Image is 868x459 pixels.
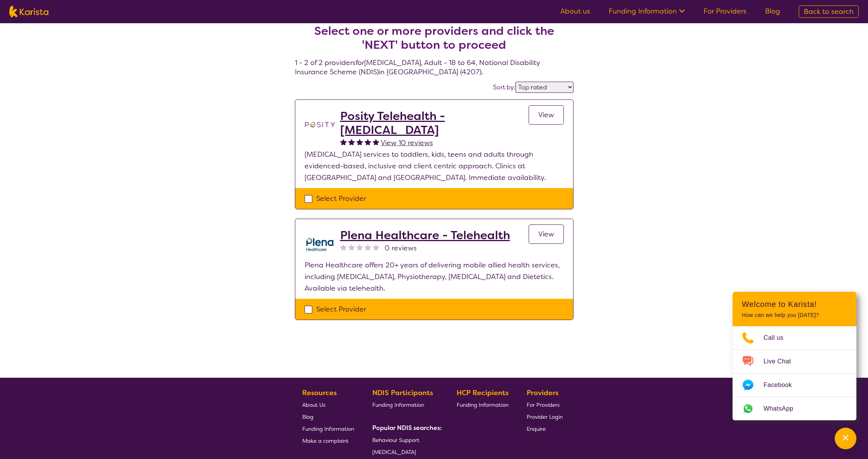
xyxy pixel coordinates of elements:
[356,139,363,145] img: fullstar
[381,138,433,147] span: View 10 reviews
[305,259,564,294] p: Plena Healthcare offers 20+ years of delivering mobile allied health services, including [MEDICAL...
[733,292,856,420] div: Channel Menu
[538,110,554,120] span: View
[302,423,354,435] a: Funding Information
[365,139,371,145] img: fullstar
[295,5,574,77] h4: 1 - 2 of 2 providers for [MEDICAL_DATA] , Adult - 18 to 64 , National Disability Insurance Scheme...
[527,401,560,408] span: For Providers
[560,7,590,16] a: About us
[764,356,800,367] span: Live Chat
[764,332,793,344] span: Call us
[302,425,354,432] span: Funding Information
[742,300,847,309] h2: Welcome to Karista!
[372,401,424,408] span: Funding Information
[302,435,354,447] a: Make a complaint
[372,424,442,432] b: Popular NDIS searches:
[381,137,433,149] a: View 10 reviews
[302,413,313,420] span: Blog
[799,5,859,18] a: Back to search
[372,446,439,458] a: [MEDICAL_DATA]
[764,403,803,414] span: WhatsApp
[609,7,685,16] a: Funding Information
[340,139,347,145] img: fullstar
[704,7,746,16] a: For Providers
[733,326,856,420] ul: Choose channel
[372,437,419,444] span: Behaviour Support
[305,228,336,259] img: qwv9egg5taowukv2xnze.png
[764,379,801,391] span: Facebook
[742,312,847,319] p: How can we help you [DATE]?
[302,401,325,408] span: About Us
[385,242,417,254] span: 0 reviews
[304,24,564,52] h2: Select one or more providers and click the 'NEXT' button to proceed
[527,399,563,411] a: For Providers
[529,105,564,125] a: View
[372,434,439,446] a: Behaviour Support
[527,425,546,432] span: Enquire
[348,244,355,250] img: nonereviewstar
[765,7,780,16] a: Blog
[457,388,508,397] b: HCP Recipients
[365,244,371,250] img: nonereviewstar
[835,428,856,449] button: Channel Menu
[527,388,558,397] b: Providers
[527,411,563,423] a: Provider Login
[373,244,379,250] img: nonereviewstar
[9,6,48,17] img: Karista logo
[527,413,563,420] span: Provider Login
[529,224,564,244] a: View
[457,399,508,411] a: Funding Information
[804,7,854,16] span: Back to search
[356,244,363,250] img: nonereviewstar
[493,83,515,91] label: Sort by:
[538,229,554,239] span: View
[457,401,508,408] span: Funding Information
[302,388,337,397] b: Resources
[302,399,354,411] a: About Us
[372,449,416,456] span: [MEDICAL_DATA]
[305,109,336,140] img: t1bslo80pcylnzwjhndq.png
[372,388,433,397] b: NDIS Participants
[372,399,439,411] a: Funding Information
[733,397,856,420] a: Web link opens in a new tab.
[340,109,529,137] a: Posity Telehealth - [MEDICAL_DATA]
[340,244,347,250] img: nonereviewstar
[340,228,510,242] a: Plena Healthcare - Telehealth
[302,437,349,444] span: Make a complaint
[373,139,379,145] img: fullstar
[348,139,355,145] img: fullstar
[527,423,563,435] a: Enquire
[302,411,354,423] a: Blog
[305,149,564,183] p: [MEDICAL_DATA] services to toddlers, kids, teens and adults through evidenced-based, inclusive an...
